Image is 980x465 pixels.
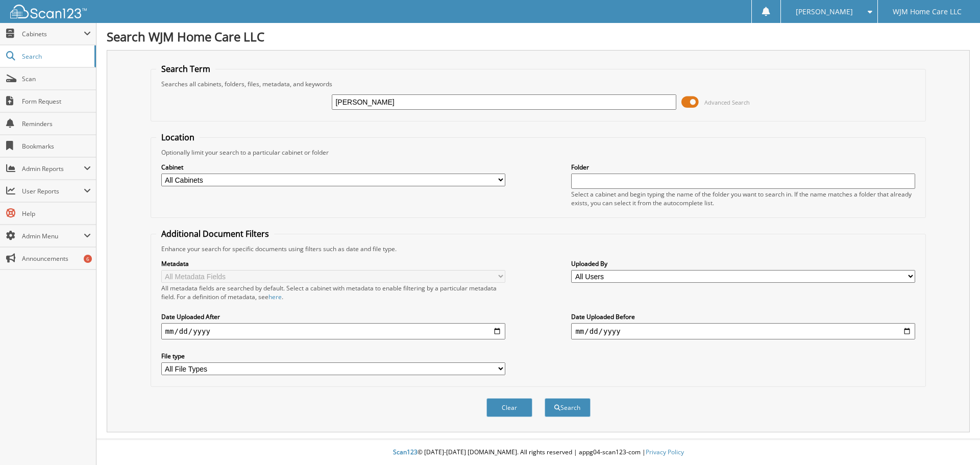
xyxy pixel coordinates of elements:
[156,228,274,239] legend: Additional Document Filters
[107,28,970,45] h1: Search WJM Home Care LLC
[22,30,84,38] span: Cabinets
[96,440,980,465] div: © [DATE]-[DATE] [DOMAIN_NAME]. All rights reserved | appg04-scan123-com |
[545,398,591,417] button: Search
[22,52,89,61] span: Search
[84,255,92,263] div: 6
[929,416,980,465] iframe: Chat Widget
[161,163,505,172] label: Cabinet
[571,259,915,268] label: Uploaded By
[704,99,750,106] span: Advanced Search
[161,284,505,301] div: All metadata fields are searched by default. Select a cabinet with metadata to enable filtering b...
[571,163,915,172] label: Folder
[156,80,921,88] div: Searches all cabinets, folders, files, metadata, and keywords
[22,164,84,173] span: Admin Reports
[22,232,84,240] span: Admin Menu
[22,254,91,263] span: Announcements
[161,323,505,339] input: start
[393,448,418,456] span: Scan123
[22,119,91,128] span: Reminders
[796,9,853,15] span: [PERSON_NAME]
[486,398,532,417] button: Clear
[161,352,505,360] label: File type
[22,187,84,195] span: User Reports
[156,132,200,143] legend: Location
[156,148,921,157] div: Optionally limit your search to a particular cabinet or folder
[893,9,962,15] span: WJM Home Care LLC
[571,323,915,339] input: end
[22,142,91,151] span: Bookmarks
[571,312,915,321] label: Date Uploaded Before
[161,259,505,268] label: Metadata
[22,75,91,83] span: Scan
[156,63,215,75] legend: Search Term
[268,292,282,301] a: here
[22,209,91,218] span: Help
[571,190,915,207] div: Select a cabinet and begin typing the name of the folder you want to search in. If the name match...
[156,244,921,253] div: Enhance your search for specific documents using filters such as date and file type.
[646,448,684,456] a: Privacy Policy
[22,97,91,106] span: Form Request
[161,312,505,321] label: Date Uploaded After
[10,5,87,18] img: scan123-logo-white.svg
